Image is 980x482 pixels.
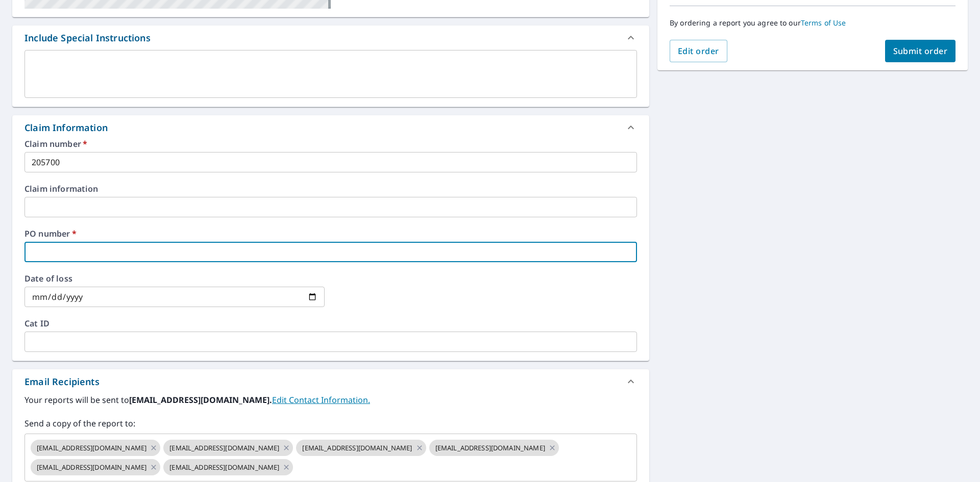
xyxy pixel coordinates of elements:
[24,121,108,135] div: Claim Information
[24,140,637,148] label: Claim number
[163,443,285,453] span: [EMAIL_ADDRESS][DOMAIN_NAME]
[31,463,153,472] span: [EMAIL_ADDRESS][DOMAIN_NAME]
[31,440,160,456] div: [EMAIL_ADDRESS][DOMAIN_NAME]
[24,319,637,327] label: Cat ID
[31,459,160,475] div: [EMAIL_ADDRESS][DOMAIN_NAME]
[429,443,551,453] span: [EMAIL_ADDRESS][DOMAIN_NAME]
[24,274,325,283] label: Date of loss
[429,440,559,456] div: [EMAIL_ADDRESS][DOMAIN_NAME]
[24,185,637,193] label: Claim information
[670,18,955,28] p: By ordering a report you agree to our
[893,45,948,57] span: Submit order
[296,443,418,453] span: [EMAIL_ADDRESS][DOMAIN_NAME]
[12,26,649,50] div: Include Special Instructions
[24,230,637,238] label: PO number
[163,440,293,456] div: [EMAIL_ADDRESS][DOMAIN_NAME]
[12,369,649,394] div: Email Recipients
[801,18,846,28] a: Terms of Use
[129,394,272,405] b: [EMAIL_ADDRESS][DOMAIN_NAME].
[12,115,649,140] div: Claim Information
[24,31,151,45] div: Include Special Instructions
[678,45,719,57] span: Edit order
[296,440,426,456] div: [EMAIL_ADDRESS][DOMAIN_NAME]
[885,40,956,62] button: Submit order
[24,394,637,406] label: Your reports will be sent to
[163,459,293,475] div: [EMAIL_ADDRESS][DOMAIN_NAME]
[163,463,285,472] span: [EMAIL_ADDRESS][DOMAIN_NAME]
[24,375,100,389] div: Email Recipients
[670,40,727,62] button: Edit order
[272,394,370,405] a: EditContactInfo
[24,417,637,429] label: Send a copy of the report to:
[31,443,153,453] span: [EMAIL_ADDRESS][DOMAIN_NAME]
